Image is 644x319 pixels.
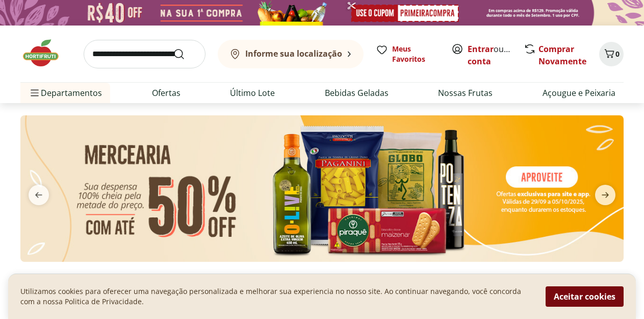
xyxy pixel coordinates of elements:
button: Go to page 4 from fs-carousel [280,270,289,295]
input: search [84,40,205,68]
button: Go to page 11 from fs-carousel [338,270,346,295]
img: Hortifruti [20,38,71,68]
button: Go to page 14 from fs-carousel [362,270,370,295]
a: Comprar Novamente [538,43,586,67]
button: Go to page 15 from fs-carousel [370,270,378,295]
img: mercearia [20,115,624,262]
a: Meus Favoritos [376,44,439,64]
a: Bebidas Geladas [325,87,389,99]
button: previous [20,185,57,205]
p: Utilizamos cookies para oferecer uma navegação personalizada e melhorar sua experiencia no nosso ... [20,286,533,307]
button: Go to page 8 from fs-carousel [313,270,321,295]
button: Menu [29,81,41,105]
span: Meus Favoritos [392,44,439,64]
button: Current page from fs-carousel [258,270,272,295]
button: Go to page 9 from fs-carousel [321,270,329,295]
button: Carrinho [599,42,624,66]
b: Informe sua localização [245,48,342,59]
button: Go to page 16 from fs-carousel [378,270,387,295]
button: Go to page 13 from fs-carousel [354,270,362,295]
button: next [587,185,624,205]
a: Entrar [468,43,494,55]
a: Criar conta [468,43,524,67]
button: Go to page 10 from fs-carousel [329,270,338,295]
a: Açougue e Peixaria [543,87,615,99]
span: Departamentos [29,81,102,105]
button: Go to page 3 from fs-carousel [272,270,280,295]
button: Go to page 6 from fs-carousel [297,270,305,295]
button: Go to page 5 from fs-carousel [289,270,297,295]
button: Go to page 7 from fs-carousel [305,270,313,295]
button: Informe sua localização [218,40,364,68]
span: ou [468,43,513,67]
button: Submit Search [173,48,197,60]
button: Go to page 12 from fs-carousel [346,270,354,295]
span: 0 [615,49,620,59]
button: Aceitar cookies [546,286,624,307]
a: Ofertas [152,87,181,99]
button: Go to page 17 from fs-carousel [387,270,395,295]
a: Nossas Frutas [438,87,493,99]
a: Último Lote [230,87,275,99]
button: Go to page 1 from fs-carousel [250,270,258,295]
